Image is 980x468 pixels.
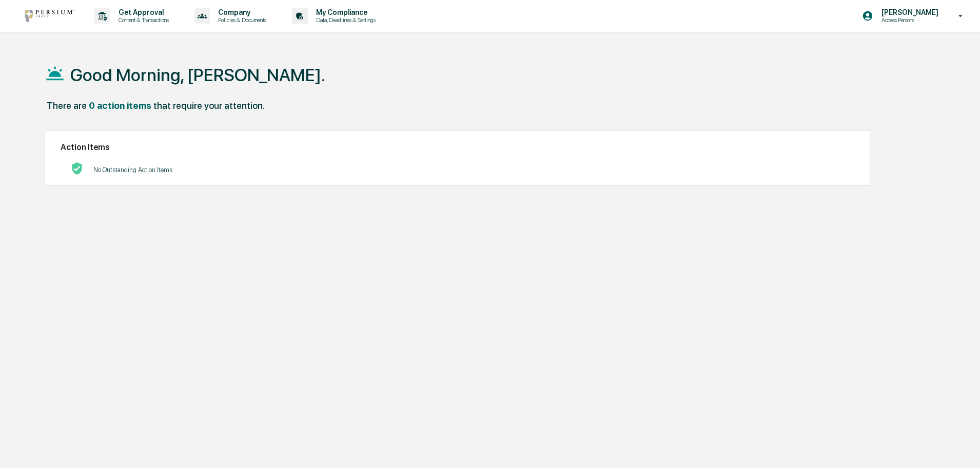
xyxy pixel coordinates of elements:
h1: Good Morning, [PERSON_NAME]. [70,65,325,85]
div: 0 action items [89,100,151,111]
p: Policies & Documents [210,16,271,24]
p: My Compliance [308,8,381,16]
p: Data, Deadlines & Settings [308,16,381,24]
p: Access Persons [873,16,944,24]
p: Company [210,8,271,16]
p: Content & Transactions [110,16,174,24]
div: that require your attention. [153,100,265,111]
p: [PERSON_NAME] [873,8,944,16]
img: No Actions logo [71,162,83,175]
img: logo [25,10,74,22]
p: Get Approval [110,8,174,16]
p: No Outstanding Action Items [93,166,172,174]
div: There are [47,100,87,111]
h2: Action Items [61,142,854,152]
